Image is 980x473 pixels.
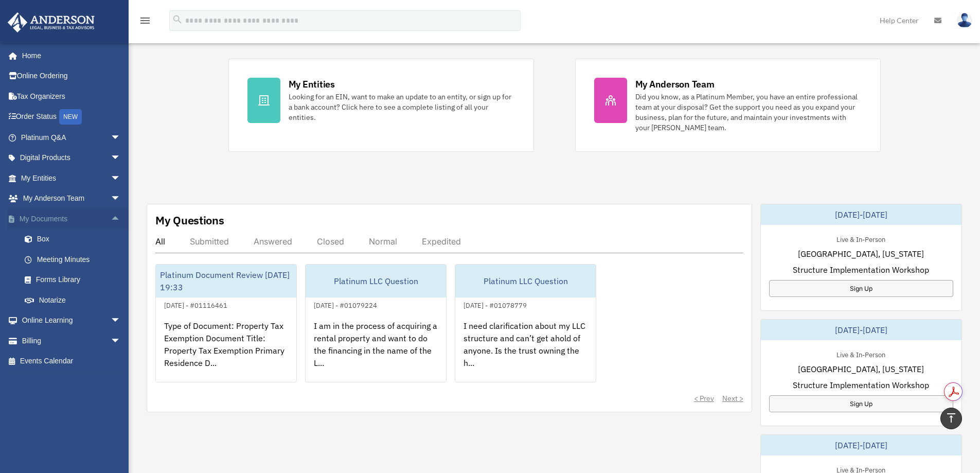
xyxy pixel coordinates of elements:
div: Did you know, as a Platinum Member, you have an entire professional team at your disposal? Get th... [635,92,862,133]
div: All [155,236,165,247]
div: Platinum Document Review [DATE] 19:33 [156,265,296,297]
a: Home [7,45,131,66]
a: My Documentsarrow_drop_up [7,208,136,229]
div: [DATE] - #01116461 [156,299,236,310]
span: Structure Implementation Workshop [793,264,929,276]
span: arrow_drop_down [111,310,131,331]
a: Box [14,229,136,250]
div: [DATE] - #01078779 [455,299,535,310]
span: [GEOGRAPHIC_DATA], [US_STATE] [798,248,924,260]
a: My Anderson Teamarrow_drop_down [7,188,136,209]
span: arrow_drop_down [111,148,131,169]
a: My Entitiesarrow_drop_down [7,168,136,188]
a: My Entities Looking for an EIN, want to make an update to an entity, or sign up for a bank accoun... [228,59,534,152]
div: NEW [59,109,82,125]
a: Platinum LLC Question[DATE] - #01078779I need clarification about my LLC structure and can’t get ... [455,264,596,382]
span: [GEOGRAPHIC_DATA], [US_STATE] [798,363,924,375]
i: menu [139,14,151,27]
span: arrow_drop_down [111,127,131,148]
a: Order StatusNEW [7,107,136,128]
div: Live & In-Person [828,348,894,359]
span: arrow_drop_down [111,330,131,352]
div: Live & In-Person [828,233,894,244]
span: Structure Implementation Workshop [793,379,929,391]
div: [DATE]-[DATE] [761,435,961,456]
a: vertical_align_top [940,408,962,429]
img: Anderson Advisors Platinum Portal [5,12,98,32]
a: Events Calendar [7,351,136,372]
span: arrow_drop_down [111,168,131,189]
div: [DATE]-[DATE] [761,320,961,340]
div: Normal [369,236,397,247]
a: Billingarrow_drop_down [7,330,136,351]
div: I need clarification about my LLC structure and can’t get ahold of anyone. Is the trust owning th... [455,311,596,392]
div: Expedited [422,236,461,247]
a: My Anderson Team Did you know, as a Platinum Member, you have an entire professional team at your... [575,59,881,152]
a: Online Ordering [7,66,136,86]
div: Answered [254,236,292,247]
span: arrow_drop_down [111,188,131,209]
div: My Entities [289,78,335,91]
div: Platinum LLC Question [306,265,446,297]
a: Meeting Minutes [14,249,136,270]
div: My Questions [155,213,224,228]
div: [DATE] - #01079224 [306,299,385,310]
a: Sign Up [769,395,953,412]
a: Platinum LLC Question[DATE] - #01079224I am in the process of acquiring a rental property and wan... [305,264,447,382]
div: My Anderson Team [635,78,715,91]
div: Submitted [190,236,229,247]
a: Notarize [14,290,136,310]
a: Digital Productsarrow_drop_down [7,148,136,168]
div: [DATE]-[DATE] [761,204,961,225]
i: search [172,14,183,25]
div: Closed [317,236,344,247]
div: Platinum LLC Question [455,265,596,297]
a: Platinum Q&Aarrow_drop_down [7,127,136,148]
a: Platinum Document Review [DATE] 19:33[DATE] - #01116461Type of Document: Property Tax Exemption D... [155,264,297,382]
span: arrow_drop_up [111,208,131,230]
div: Looking for an EIN, want to make an update to an entity, or sign up for a bank account? Click her... [289,92,515,122]
a: Forms Library [14,270,136,290]
div: I am in the process of acquiring a rental property and want to do the financing in the name of th... [306,311,446,392]
div: Type of Document: Property Tax Exemption Document Title: Property Tax Exemption Primary Residence... [156,311,296,392]
a: menu [139,18,151,27]
a: Tax Organizers [7,86,136,107]
i: vertical_align_top [945,412,957,424]
a: Sign Up [769,280,953,297]
img: User Pic [957,13,972,28]
a: Online Learningarrow_drop_down [7,310,136,331]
